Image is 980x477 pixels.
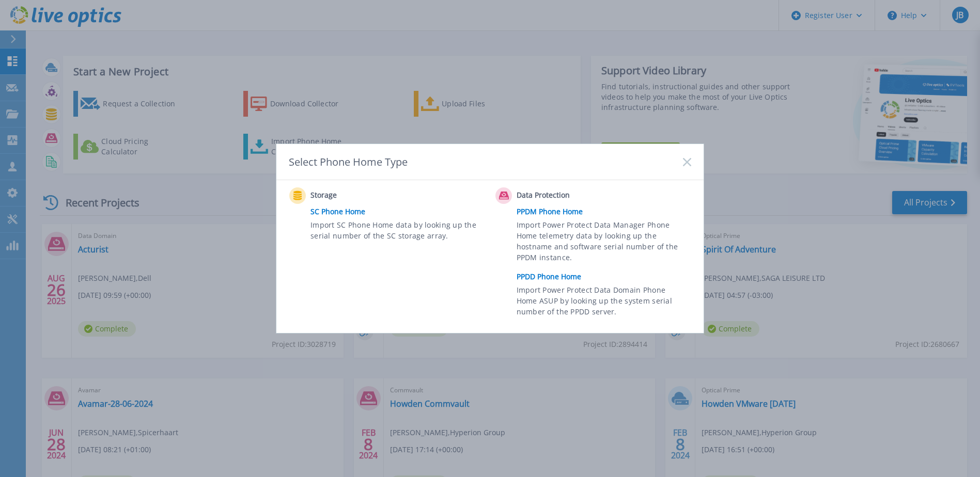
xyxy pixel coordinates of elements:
a: PPDD Phone Home [517,269,696,284]
div: Select Phone Home Type [289,155,409,169]
span: Storage [310,189,413,202]
span: Import Power Protect Data Manager Phone Home telemetry data by looking up the hostname and softwa... [517,219,689,267]
span: Import Power Protect Data Domain Phone Home ASUP by looking up the system serial number of the PP... [517,284,689,320]
a: PPDM Phone Home [517,204,696,219]
span: Import SC Phone Home data by looking up the serial number of the SC storage array. [310,219,483,243]
span: Data Protection [517,189,619,202]
a: SC Phone Home [310,204,490,219]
